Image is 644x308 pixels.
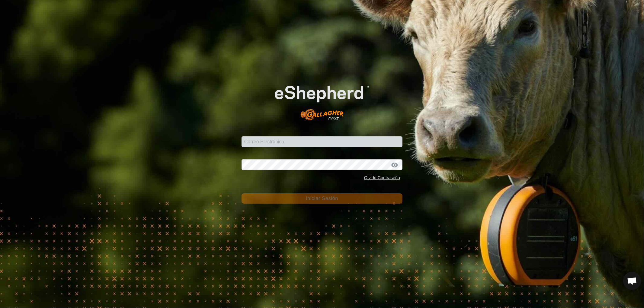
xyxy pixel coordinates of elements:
span: Iniciar Sesión [306,196,338,201]
img: Logo de eShepherd [258,72,386,127]
button: Iniciar Sesión [242,193,402,204]
input: Correo Electrónico [242,136,402,147]
div: Chat abierto [623,272,641,290]
a: Olvidó Contraseña [364,175,400,180]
